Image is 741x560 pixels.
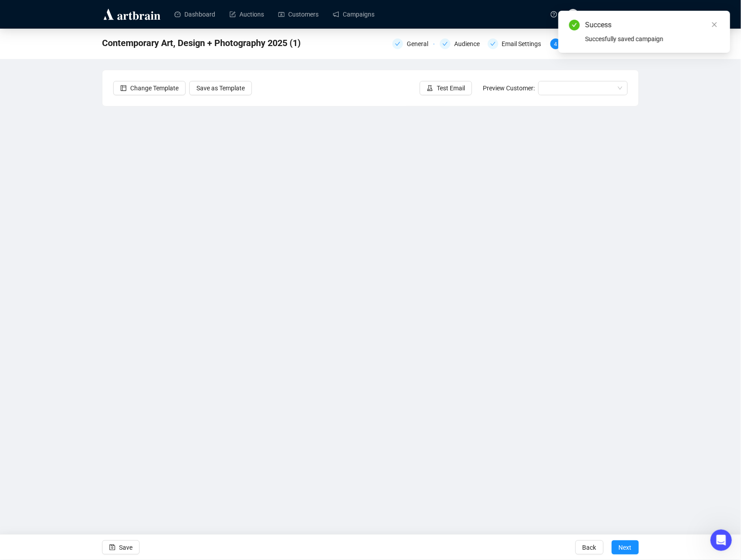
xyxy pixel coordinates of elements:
div: Audience [440,38,482,49]
span: Save as Template [196,83,245,93]
a: Close [710,20,720,30]
span: Back [583,535,596,560]
div: Success [585,20,720,30]
span: check-circle [569,20,580,30]
div: Succesfully saved campaign [585,34,720,44]
button: Back [575,540,604,555]
span: check [395,41,400,47]
a: Campaigns [333,3,375,26]
span: check [443,41,448,47]
img: logo [102,7,162,21]
div: 4Design [550,38,592,49]
button: Save [102,540,140,555]
button: Save as Template [189,81,252,95]
iframe: Intercom live chat [711,530,732,551]
span: save [109,544,115,551]
div: General [407,38,434,49]
span: close [711,21,718,28]
span: 4 [554,41,557,47]
span: question-circle [551,11,557,17]
span: Test Email [437,83,465,93]
a: Auctions [230,3,264,26]
span: Change Template [130,83,179,93]
span: Next [619,535,632,560]
span: Save [119,535,132,560]
span: layout [120,85,127,91]
button: Test Email [420,81,472,95]
button: Change Template [113,81,186,95]
span: Preview Customer: [483,85,535,92]
a: Dashboard [175,3,215,26]
div: General [392,38,434,49]
a: Customers [278,3,319,26]
span: check [490,41,496,47]
div: Audience [454,38,485,49]
button: Next [612,540,639,555]
span: experiment [427,85,433,91]
span: Contemporary Art, Design + Photography 2025 (1) [102,36,301,50]
div: Email Settings [488,38,545,49]
div: Email Settings [502,38,547,49]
